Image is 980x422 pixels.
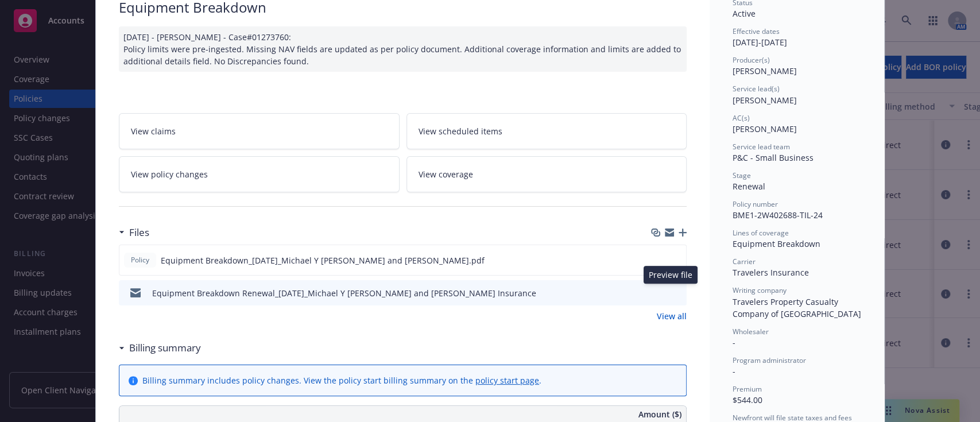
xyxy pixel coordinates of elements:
div: [DATE] - [PERSON_NAME] - Case#01273760: Policy limits were pre-ingested. Missing NAV fields are u... [119,26,687,72]
span: Wholesaler [733,327,769,336]
span: [PERSON_NAME] [733,95,797,106]
span: Service lead(s) [733,84,780,94]
span: Policy number [733,199,778,209]
a: View all [657,310,687,322]
span: Carrier [733,257,756,266]
button: preview file [669,287,682,299]
button: download file [653,254,662,266]
span: Travelers Property Casualty Company of [GEOGRAPHIC_DATA] [733,296,861,319]
span: Active [733,8,756,19]
div: Preview file [644,266,698,284]
span: - [733,337,735,348]
div: Billing summary includes policy changes. View the policy start billing summary on the . [142,374,541,386]
a: View policy changes [119,156,400,192]
span: View coverage [419,168,473,180]
span: View claims [131,125,176,137]
a: View coverage [406,156,687,192]
span: View policy changes [131,168,208,180]
span: P&C - Small Business [733,152,814,163]
a: policy start page [475,375,539,386]
div: Billing summary [119,340,201,355]
a: View claims [119,113,400,149]
div: Files [119,225,149,240]
span: Equipment Breakdown_[DATE]_Michael Y [PERSON_NAME] and [PERSON_NAME].pdf [161,254,485,266]
span: Effective dates [733,26,780,36]
span: Policy [129,255,152,265]
span: Travelers Insurance [733,267,809,278]
span: BME1-2W402688-TIL-24 [733,210,823,220]
span: Writing company [733,285,787,295]
span: Service lead team [733,142,790,152]
button: preview file [671,254,681,266]
span: Amount ($) [638,408,681,420]
span: Renewal [733,181,765,192]
span: AC(s) [733,113,750,123]
span: - [733,366,735,377]
h3: Billing summary [129,340,201,355]
button: download file [651,287,660,299]
h3: Files [129,225,149,240]
span: Lines of coverage [733,228,789,238]
span: [PERSON_NAME] [733,65,797,76]
div: Equipment Breakdown Renewal_[DATE]_Michael Y [PERSON_NAME] and [PERSON_NAME] Insurance [152,287,536,299]
span: Stage [733,171,751,180]
div: [DATE] - [DATE] [733,26,861,48]
span: Producer(s) [733,55,770,65]
span: Premium [733,384,762,394]
span: [PERSON_NAME] [733,123,797,134]
a: View scheduled items [406,113,687,149]
div: Equipment Breakdown [733,238,861,250]
span: $544.00 [733,394,762,405]
span: Program administrator [733,355,806,365]
span: View scheduled items [419,125,502,137]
